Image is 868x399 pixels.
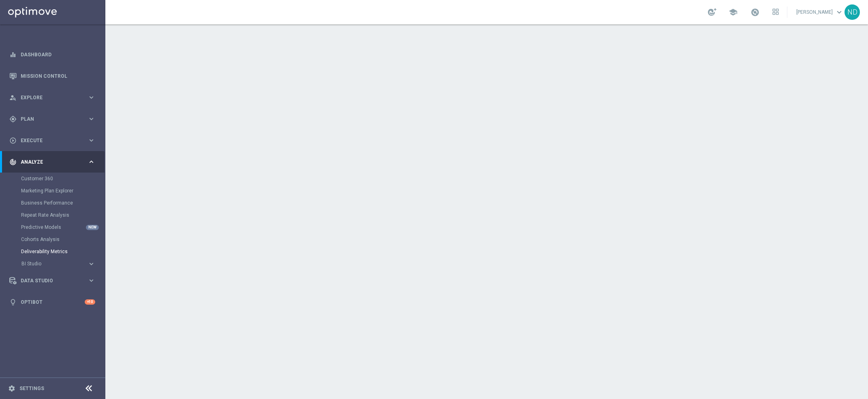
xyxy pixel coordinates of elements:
[21,173,105,185] div: Customer 360
[21,291,85,313] a: Optibot
[9,115,88,123] div: Plan
[21,44,95,65] a: Dashboard
[9,116,96,122] button: gps_fixed Plan keyboard_arrow_right
[9,44,95,65] div: Dashboard
[88,277,95,284] i: keyboard_arrow_right
[88,94,95,101] i: keyboard_arrow_right
[88,137,95,144] i: keyboard_arrow_right
[21,212,84,218] a: Repeat Rate Analysis
[21,245,105,258] div: Deliverability Metrics
[21,65,95,87] a: Mission Control
[88,158,95,166] i: keyboard_arrow_right
[85,299,95,305] div: +10
[21,188,84,194] a: Marketing Plan Explorer
[9,65,95,87] div: Mission Control
[844,4,860,20] div: ND
[86,225,99,230] div: NEW
[9,158,88,166] div: Analyze
[9,51,96,58] button: equalizer Dashboard
[21,160,88,164] span: Analyze
[795,6,844,18] a: [PERSON_NAME]keyboard_arrow_down
[21,248,84,255] a: Deliverability Metrics
[21,224,84,230] a: Predictive Models
[9,137,17,144] i: play_circle_outline
[835,8,844,17] span: keyboard_arrow_down
[21,261,88,266] div: BI Studio
[21,258,105,270] div: BI Studio
[21,233,105,245] div: Cohorts Analysis
[9,51,17,58] i: equalizer
[21,185,105,197] div: Marketing Plan Explorer
[88,115,95,123] i: keyboard_arrow_right
[21,197,105,209] div: Business Performance
[19,386,44,391] a: Settings
[21,175,84,182] a: Customer 360
[9,299,96,305] button: lightbulb Optibot +10
[21,200,84,206] a: Business Performance
[9,299,17,306] i: lightbulb
[9,137,88,144] div: Execute
[8,385,15,392] i: settings
[21,209,105,221] div: Repeat Rate Analysis
[9,73,96,79] button: Mission Control
[9,159,96,165] button: track_changes Analyze keyboard_arrow_right
[9,115,17,123] i: gps_fixed
[21,95,88,100] span: Explore
[21,236,84,243] a: Cohorts Analysis
[729,8,738,17] span: school
[21,278,88,283] span: Data Studio
[9,94,88,101] div: Explore
[9,291,95,313] div: Optibot
[21,221,105,233] div: Predictive Models
[9,94,96,101] button: person_search Explore keyboard_arrow_right
[9,137,96,144] button: play_circle_outline Execute keyboard_arrow_right
[21,261,79,266] span: BI Studio
[9,94,17,101] i: person_search
[21,117,88,122] span: Plan
[21,138,88,143] span: Execute
[9,158,17,166] i: track_changes
[9,277,96,284] button: Data Studio keyboard_arrow_right
[88,260,95,268] i: keyboard_arrow_right
[9,277,88,284] div: Data Studio
[21,260,96,267] button: BI Studio keyboard_arrow_right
